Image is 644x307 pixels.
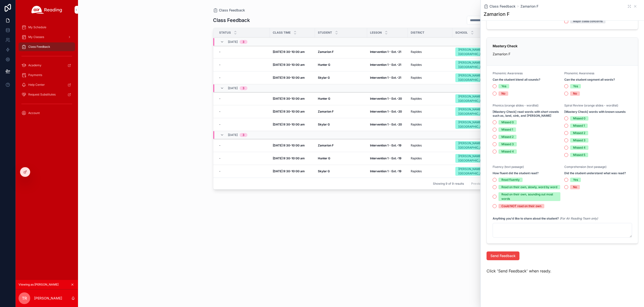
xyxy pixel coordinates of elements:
[484,4,516,9] a: Class Feedback
[493,217,559,220] strong: Anything you'd like to share about the student?
[219,63,267,67] a: -
[31,6,62,14] img: App logo
[219,76,221,80] span: -
[318,156,364,160] a: Hunter G
[243,86,244,90] div: 3
[213,17,250,24] h1: Class Feedback
[273,76,305,79] strong: [DATE] 9:30-10:00 am
[318,110,364,114] a: Zamarion F
[573,116,585,121] div: Missed 0
[318,97,330,100] strong: Hunter G
[501,192,557,201] div: Read on their own, sounding out most words
[273,169,305,173] strong: [DATE] 9:30-10:00 am
[228,40,238,44] span: [DATE]
[501,120,514,125] div: Missed 0
[219,144,221,147] span: -
[573,131,585,135] div: Missed 2
[370,50,405,54] a: Intervention 1 - Ext.-21
[273,63,312,67] a: [DATE] 9:30-10:00 am
[318,31,332,35] span: Student
[370,110,405,114] a: Intervention 1 - Ext.-20
[564,165,606,169] span: Comprehension (text passage)
[573,124,585,128] div: Missed 1
[458,167,506,176] div: [PERSON_NAME][GEOGRAPHIC_DATA]
[219,97,221,101] span: -
[411,144,449,147] a: Rapides
[411,110,449,114] a: Rapides
[493,171,539,175] strong: How fluent did the student read?
[455,60,509,69] a: [PERSON_NAME][GEOGRAPHIC_DATA]
[219,144,267,147] a: -
[219,156,267,160] a: -
[273,110,305,113] strong: [DATE] 9:30-10:00 am
[273,169,312,173] a: [DATE] 9:30-10:00 am
[22,295,27,301] span: TR
[273,97,305,100] strong: [DATE] 9:30-10:00 am
[318,50,364,54] a: Zamarion F
[219,123,221,126] span: -
[243,133,244,137] div: 3
[28,73,42,77] span: Payments
[34,296,62,301] p: [PERSON_NAME]
[493,71,523,75] span: Phonemic Awareness
[455,73,509,82] a: [PERSON_NAME][GEOGRAPHIC_DATA]
[19,109,75,117] a: Account
[411,144,422,147] span: Rapides
[219,8,245,13] span: Class Feedback
[318,76,364,80] a: Skylar G
[411,156,422,160] span: Rapides
[573,19,603,23] div: Major class concerns
[28,25,46,29] span: My Schedule
[318,97,364,101] a: Hunter G
[501,135,514,139] div: Missed 2
[16,19,78,124] div: scrollable content
[573,185,577,189] div: No
[501,84,506,88] div: Yes
[487,268,551,274] span: Click 'Send Feedback' when ready.
[19,42,75,51] a: Class Feedback
[411,50,449,54] a: Rapides
[370,123,405,126] a: Intervention 1 - Ext.-20
[318,169,364,173] a: Skylar G
[501,185,557,189] div: Read on their own, slowly, word by word
[455,120,509,129] a: [PERSON_NAME][GEOGRAPHIC_DATA]
[219,63,221,67] span: -
[370,156,401,160] strong: Intervention 1 - Ext.-19
[243,40,244,44] div: 3
[219,169,221,173] span: -
[501,127,513,132] div: Missed 1
[19,33,75,41] a: My Classes
[411,110,422,114] span: Rapides
[273,156,305,160] strong: [DATE] 9:30-10:00 am
[411,76,449,80] a: Rapides
[458,154,506,163] div: [PERSON_NAME][GEOGRAPHIC_DATA]
[560,217,598,220] em: (For Air Reading Team only)
[493,44,517,48] strong: Mastery Check
[564,171,626,175] strong: Did the student understand what was read?
[28,93,56,96] span: Request Substitutes
[411,97,422,101] span: Rapides
[411,156,449,160] a: Rapides
[219,97,267,101] a: -
[318,123,364,126] a: Skylar G
[370,144,405,147] a: Intervention 1 - Ext.-19
[370,110,402,113] strong: Intervention 1 - Ext.-20
[19,23,75,32] a: My Schedule
[455,154,509,163] a: [PERSON_NAME][GEOGRAPHIC_DATA]
[493,104,538,107] span: Phonics (orange slides - wordlist)
[273,63,305,67] strong: [DATE] 9:30-10:00 am
[219,156,221,160] span: -
[411,169,422,173] span: Rapides
[370,63,405,67] a: Intervention 1 - Ext.-21
[28,111,40,115] span: Account
[28,35,44,39] span: My Classes
[458,94,506,103] div: [PERSON_NAME][GEOGRAPHIC_DATA]
[520,4,538,9] a: Zamarion F
[501,204,541,208] div: Could NOT read on their own
[228,86,238,90] span: [DATE]
[273,123,312,126] a: [DATE] 9:30-10:00 am
[564,78,615,82] strong: Can the student segment all words?
[501,178,520,182] div: Read fluently
[273,156,312,160] a: [DATE] 9:30-10:00 am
